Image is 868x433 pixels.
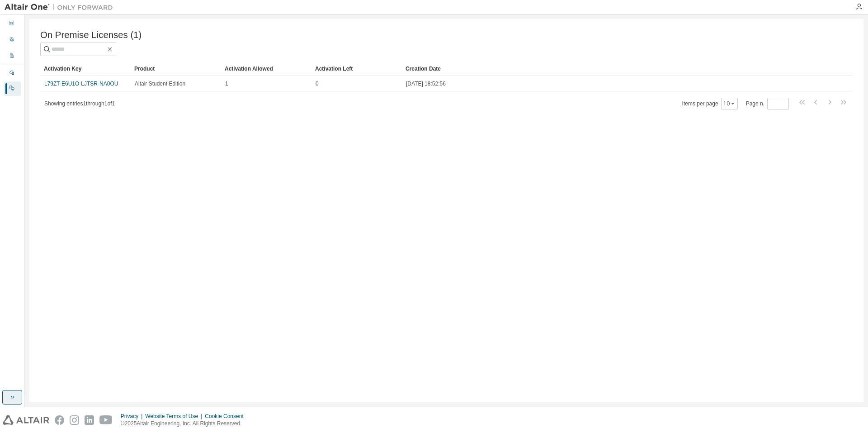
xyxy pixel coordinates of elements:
img: facebook.svg [55,415,64,425]
div: Product [134,62,217,76]
img: linkedin.svg [85,415,94,425]
div: Cookie Consent [205,413,249,420]
div: Managed [4,66,21,81]
div: Activation Left [315,62,398,76]
div: Dashboard [4,17,21,31]
span: [DATE] 18:52:56 [406,80,446,87]
div: Activation Key [44,62,127,76]
img: instagram.svg [70,415,79,425]
img: Altair One [5,3,118,12]
img: altair_logo.svg [3,415,49,425]
span: 1 [225,80,228,87]
span: Items per page [682,98,738,109]
div: User Profile [4,33,21,48]
div: Website Terms of Use [145,413,205,420]
div: Privacy [121,413,145,420]
div: Activation Allowed [225,62,308,76]
span: Showing entries 1 through 1 of 1 [44,100,115,107]
div: On Prem [4,81,21,96]
span: 0 [316,80,319,87]
span: On Premise Licenses (1) [40,30,142,40]
img: youtube.svg [99,415,113,425]
span: Altair Student Edition [135,80,185,87]
p: © 2025 Altair Engineering, Inc. All Rights Reserved. [121,420,249,428]
a: L79ZT-E6U1O-LJTSR-NA0OU [44,81,118,87]
div: Creation Date [406,62,813,76]
button: 10 [723,100,736,107]
div: Company Profile [4,49,21,64]
span: Page n. [746,98,789,109]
